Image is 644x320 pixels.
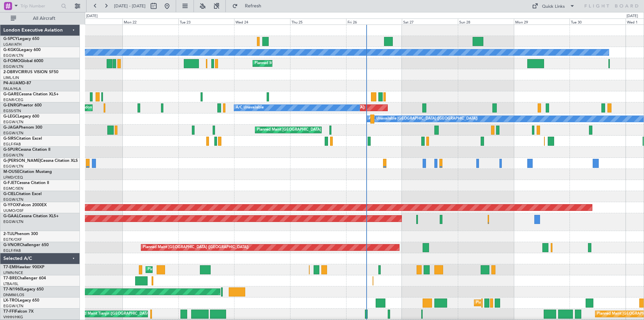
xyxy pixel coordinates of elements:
[3,243,20,247] span: G-VNOR
[3,148,18,152] span: G-SPUR
[3,148,50,152] a: G-SPURCessna Citation II
[3,164,23,169] a: EGGW/LTN
[143,242,249,253] div: Planned Maint [GEOGRAPHIC_DATA] ([GEOGRAPHIC_DATA])
[3,170,52,174] a: M-OUSECitation Mustang
[3,192,42,196] a: G-CIELCitation Excel
[3,186,23,191] a: EGMC/SEN
[3,208,23,213] a: UUMO/OSF
[3,48,19,52] span: G-KGKG
[66,18,122,25] div: Sun 21
[3,181,49,185] a: G-FJETCessna Citation II
[236,103,264,113] div: A/C Unavailable
[3,42,21,47] a: LGAV/ATH
[3,86,21,91] a: FALA/HLA
[542,3,565,10] div: Quick Links
[627,13,638,19] div: [DATE]
[3,48,41,52] a: G-KGKGLegacy 600
[3,115,18,119] span: G-LEGC
[3,159,41,163] span: G-[PERSON_NAME]
[3,92,59,96] a: G-GARECessna Citation XLS+
[178,18,234,25] div: Tue 23
[255,58,360,68] div: Planned Maint [GEOGRAPHIC_DATA] ([GEOGRAPHIC_DATA])
[148,265,212,275] div: Planned Maint [GEOGRAPHIC_DATA]
[3,248,21,253] a: EGLF/FAB
[290,18,346,25] div: Thu 25
[3,287,44,291] a: T7-N1960Legacy 650
[3,310,15,314] span: T7-FFI
[3,115,39,119] a: G-LEGCLegacy 600
[3,170,19,174] span: M-OUSE
[3,265,16,269] span: T7-EMI
[3,243,49,247] a: G-VNORChallenger 650
[570,18,626,25] div: Tue 30
[3,232,14,236] span: 2-TIJL
[3,192,16,196] span: G-CIEL
[3,310,34,314] a: T7-FFIFalcon 7X
[73,309,151,319] div: Planned Maint Tianjin ([GEOGRAPHIC_DATA])
[3,175,23,180] a: LFMD/CEQ
[3,276,17,280] span: T7-BRE
[7,13,73,24] button: All Aircraft
[3,126,19,130] span: G-JAGA
[229,1,269,11] button: Refresh
[3,59,20,63] span: G-FOMO
[3,203,47,207] a: G-YFOXFalcon 2000EX
[3,159,78,163] a: G-[PERSON_NAME]Cessna Citation XLS
[529,1,578,11] button: Quick Links
[3,97,23,102] a: EGNR/CEG
[3,137,42,141] a: G-SIRSCitation Excel
[3,265,44,269] a: T7-EMIHawker 900XP
[346,18,402,25] div: Fri 26
[514,18,570,25] div: Mon 29
[458,18,514,25] div: Sun 28
[3,120,23,125] a: EGGW/LTN
[402,18,458,25] div: Sat 27
[3,299,39,303] a: LX-TROLegacy 650
[3,75,19,80] a: LIML/LIN
[3,108,21,113] a: EGSS/STN
[239,4,267,8] span: Refresh
[122,18,178,25] div: Mon 22
[3,103,19,107] span: G-ENRG
[3,81,18,85] span: P4-AUA
[3,232,38,236] a: 2-TIJLPhenom 300
[3,37,18,41] span: G-SPCY
[3,315,23,320] a: VHHH/HKG
[20,1,59,11] input: Trip Number
[17,16,71,21] span: All Aircraft
[3,299,18,303] span: LX-TRO
[3,237,22,242] a: EGTK/OXF
[3,70,18,74] span: 2-DBRV
[234,18,290,25] div: Wed 24
[3,37,39,41] a: G-SPCYLegacy 650
[3,292,24,298] a: DNMM/LOS
[3,81,31,85] a: P4-AUAMD-87
[3,219,23,224] a: EGGW/LTN
[86,13,98,19] div: [DATE]
[3,103,42,107] a: G-ENRGPraetor 600
[3,59,43,63] a: G-FOMOGlobal 6000
[3,137,16,141] span: G-SIRS
[3,142,21,147] a: EGLF/FAB
[114,3,146,9] span: [DATE] - [DATE]
[3,281,18,286] a: LTBA/ISL
[3,131,23,136] a: EGGW/LTN
[3,287,22,291] span: T7-N1960
[3,70,58,74] a: 2-DBRVCIRRUS VISION SF50
[3,181,17,185] span: G-FJET
[369,114,478,124] div: A/C Unavailable [GEOGRAPHIC_DATA] ([GEOGRAPHIC_DATA])
[3,53,23,58] a: EGGW/LTN
[3,203,19,207] span: G-YFOX
[257,125,363,135] div: Planned Maint [GEOGRAPHIC_DATA] ([GEOGRAPHIC_DATA])
[3,214,59,218] a: G-GAALCessna Citation XLS+
[3,126,42,130] a: G-JAGAPhenom 300
[3,197,23,202] a: EGGW/LTN
[3,92,19,96] span: G-GARE
[3,64,23,69] a: EGGW/LTN
[3,276,46,280] a: T7-BREChallenger 604
[3,153,23,158] a: EGGW/LTN
[3,270,23,275] a: LFMN/NCE
[476,298,582,308] div: Planned Maint [GEOGRAPHIC_DATA] ([GEOGRAPHIC_DATA])
[3,304,23,309] a: EGGW/LTN
[3,214,19,218] span: G-GAAL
